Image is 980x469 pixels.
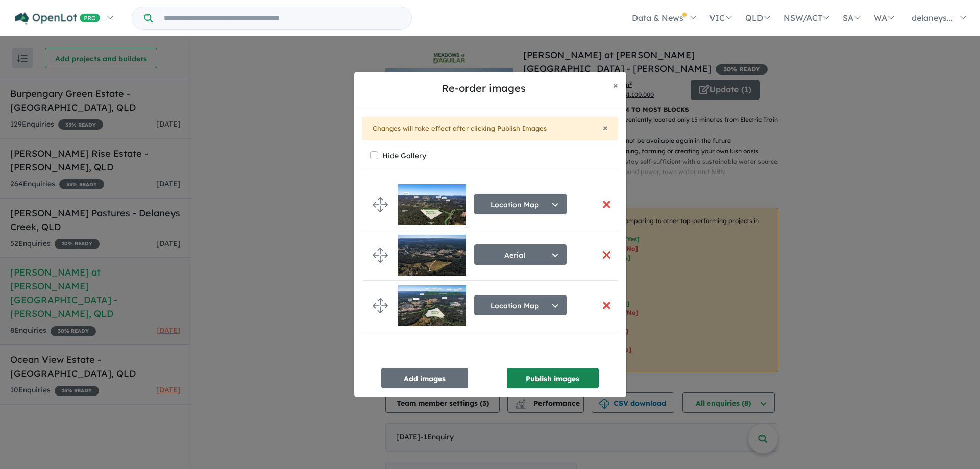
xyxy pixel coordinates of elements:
[373,197,388,212] img: drag.svg
[15,12,100,25] img: Openlot PRO Logo White
[362,117,618,140] div: Changes will take effect after clicking Publish Images
[912,13,953,23] span: delaneys...
[603,123,608,132] button: Close
[398,184,466,225] img: Meadows%20at%20D---Aguilar%20Estate%20-%20D-Aguilar___1736483531.jpg
[362,81,605,96] h5: Re-order images
[382,149,426,163] label: Hide Gallery
[474,194,567,214] button: Location Map
[381,368,468,388] button: Add images
[603,121,608,133] span: ×
[474,244,567,265] button: Aerial
[155,7,409,29] input: Try estate name, suburb, builder or developer
[373,298,388,313] img: drag.svg
[373,248,388,263] img: drag.svg
[474,295,567,315] button: Location Map
[613,79,618,91] span: ×
[507,368,599,388] button: Publish images
[398,235,466,276] img: Meadows%20at%20D---Aguilar%20Estate%20-%20D-Aguilar___1736468973.jpg
[398,285,466,326] img: Meadows%20at%20D---Aguilar%20Estate%20-%20D-Aguilar___1736483517.jpg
